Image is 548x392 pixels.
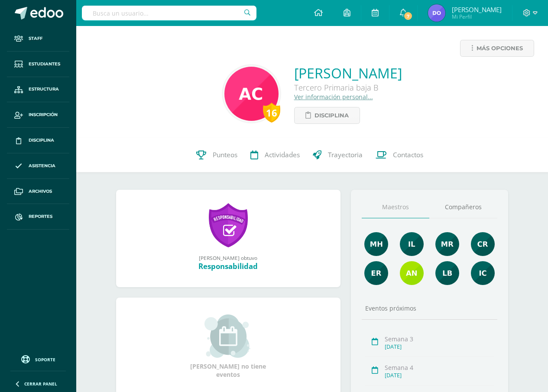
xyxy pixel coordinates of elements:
span: 7 [403,11,413,21]
img: 1da09408ae74ff55214f12c1b6919341.png [224,67,279,121]
div: [PERSON_NAME] obtuvo [125,254,332,261]
a: Reportes [7,204,69,230]
span: Soporte [35,356,55,363]
span: Asistencia [29,162,55,169]
a: Ver información personal... [294,93,373,101]
img: 995ea58681eab39e12b146a705900397.png [400,232,424,256]
a: Disciplina [294,107,360,124]
span: Inscripción [29,111,58,118]
a: Disciplina [7,128,69,153]
a: Asistencia [7,153,69,179]
a: Punteos [190,138,244,172]
img: 1e6da3caa48469e414aff1513e5572d1.png [400,261,424,285]
span: Disciplina [315,107,349,123]
a: Más opciones [460,40,534,57]
span: Staff [29,35,42,42]
span: Disciplina [29,137,54,144]
a: Contactos [369,138,430,172]
div: [DATE] [385,372,494,379]
span: Contactos [393,150,423,159]
a: Trayectoria [306,138,369,172]
a: Soporte [10,353,66,365]
span: Punteos [213,150,237,159]
a: [PERSON_NAME] [294,64,402,82]
span: Archivos [29,188,52,195]
span: Más opciones [477,40,523,56]
span: Mi Perfil [452,13,502,20]
div: Tercero Primaria baja B [294,82,402,93]
div: 16 [263,103,280,123]
a: Inscripción [7,102,69,128]
span: Trayectoria [328,150,363,159]
a: Actividades [244,138,306,172]
a: Staff [7,26,69,52]
img: event_small.png [204,314,252,358]
div: Responsabilidad [125,261,332,271]
a: Compañeros [429,196,497,218]
img: 4c3f691a0e7e38c5e303429eb4df9a36.png [471,261,495,285]
img: 104ce5d173fec743e2efb93366794204.png [471,232,495,256]
span: Cerrar panel [24,381,57,387]
img: ba90ae0a71b5cc59f48a45ce1cfd1324.png [364,232,388,256]
div: [PERSON_NAME] no tiene eventos [185,314,272,379]
div: Semana 4 [385,363,494,372]
input: Busca un usuario... [82,6,256,20]
a: Estudiantes [7,52,69,77]
span: Estudiantes [29,61,60,68]
span: Estructura [29,86,59,93]
div: Semana 3 [385,335,494,343]
img: 580415d45c0d8f7ad9595d428b689caf.png [428,4,445,22]
div: [DATE] [385,343,494,350]
span: Reportes [29,213,52,220]
img: de7dd2f323d4d3ceecd6bfa9930379e0.png [435,232,459,256]
img: 3c79081a864d93fd68e21e20d0faa009.png [435,261,459,285]
span: Actividades [265,150,300,159]
img: 6ee8f939e44d4507d8a11da0a8fde545.png [364,261,388,285]
a: Archivos [7,179,69,204]
a: Maestros [362,196,430,218]
span: [PERSON_NAME] [452,5,502,14]
a: Estructura [7,77,69,103]
div: Eventos próximos [362,304,497,312]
